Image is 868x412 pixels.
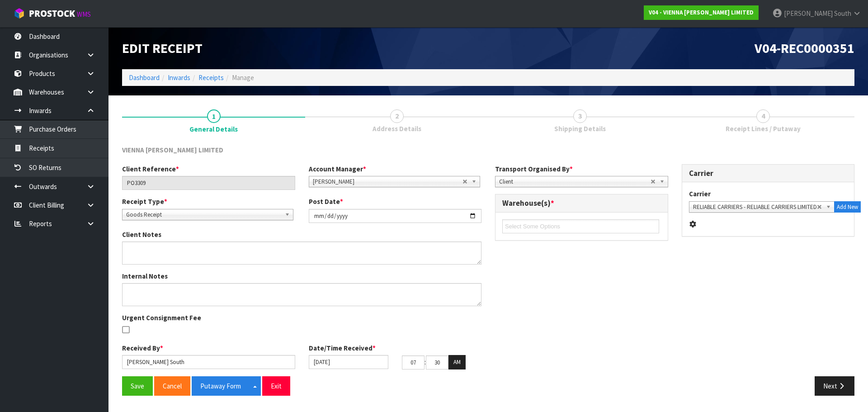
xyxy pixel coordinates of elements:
input: Client Reference [122,176,295,190]
span: 3 [573,109,587,123]
a: Dashboard [129,73,160,82]
span: Client [499,176,651,187]
a: Inwards [168,73,190,82]
span: V04-REC0000351 [755,39,854,57]
label: Client Notes [122,230,161,239]
button: AM [448,355,466,369]
span: 1 [207,109,221,123]
button: Add New [834,201,861,213]
input: MM [426,355,448,369]
span: South [834,9,851,18]
td: : [425,355,426,369]
label: Internal Notes [122,271,168,281]
label: Post Date [309,197,343,206]
button: Next [815,376,854,396]
span: ProStock [29,8,75,19]
span: [PERSON_NAME] [784,9,833,18]
span: Edit Receipt [122,39,203,57]
span: 2 [390,109,404,123]
span: 4 [756,109,770,123]
span: Address Details [373,124,421,133]
button: Save [122,376,153,396]
span: Shipping Details [554,124,606,133]
label: Account Manager [309,164,366,174]
input: HH [402,355,425,369]
label: Date/Time Received [309,343,376,353]
a: Receipts [198,73,224,82]
button: Putaway Form [192,376,250,396]
label: Client Reference [122,164,179,174]
label: Received By [122,343,163,353]
span: Receipt Lines / Putaway [726,124,801,133]
span: RELIABLE CARRIERS - RELIABLE CARRIERS LIMITED [693,202,817,213]
h3: Carrier [689,169,848,178]
span: General Details [122,138,854,403]
label: Receipt Type [122,197,167,206]
label: Urgent Consignment Fee [122,313,201,322]
label: Carrier [689,189,711,199]
span: VIENNA [PERSON_NAME] LIMITED [122,146,223,154]
h3: Warehouse(s) [502,199,661,208]
strong: V04 - VIENNA [PERSON_NAME] LIMITED [649,9,754,16]
span: Manage [232,73,254,82]
span: General Details [189,124,238,134]
label: Transport Organised By [495,164,573,174]
a: V04 - VIENNA [PERSON_NAME] LIMITED [644,5,759,20]
span: Goods Receipt [126,209,281,220]
button: Exit [262,376,290,396]
input: Date/Time received [309,355,388,369]
span: [PERSON_NAME] [313,176,462,187]
img: cube-alt.png [14,8,25,19]
small: WMS [77,10,91,19]
button: Cancel [154,376,190,396]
